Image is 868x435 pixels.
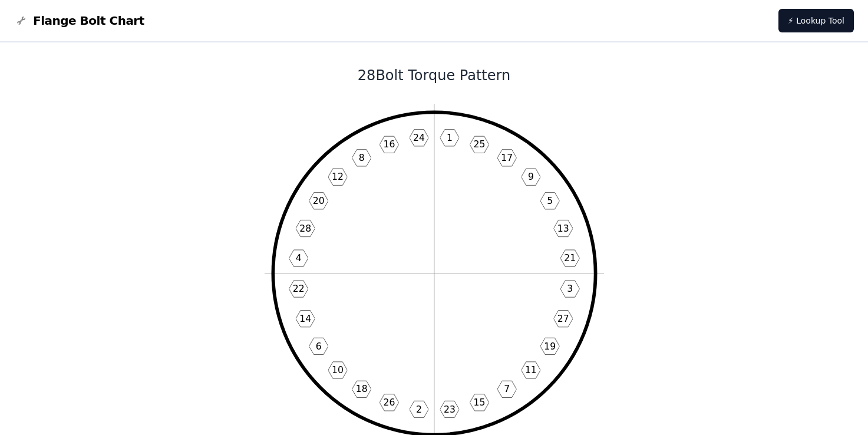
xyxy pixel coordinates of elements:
[557,313,569,324] text: 27
[567,283,573,294] text: 3
[358,152,364,163] text: 8
[383,397,395,408] text: 26
[473,397,485,408] text: 15
[778,9,854,32] a: ⚡ Lookup Tool
[332,364,344,375] text: 10
[446,132,452,143] text: 1
[14,14,28,28] img: Flange Bolt Chart Logo
[527,171,533,182] text: 9
[547,195,553,206] text: 5
[564,252,576,263] text: 21
[355,383,367,394] text: 18
[473,139,485,150] text: 25
[501,152,513,163] text: 17
[292,283,304,294] text: 22
[544,341,556,352] text: 19
[33,12,144,29] span: Flange Bolt Chart
[14,12,144,29] a: Flange Bolt Chart LogoFlange Bolt Chart
[413,132,425,143] text: 24
[383,139,395,150] text: 16
[315,341,321,352] text: 6
[332,171,344,182] text: 12
[504,383,510,394] text: 7
[443,404,455,415] text: 23
[299,313,311,324] text: 14
[416,404,422,415] text: 2
[312,195,324,206] text: 20
[118,66,751,85] h1: 28 Bolt Torque Pattern
[299,223,311,234] text: 28
[524,364,536,375] text: 11
[557,223,569,234] text: 13
[295,252,301,263] text: 4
